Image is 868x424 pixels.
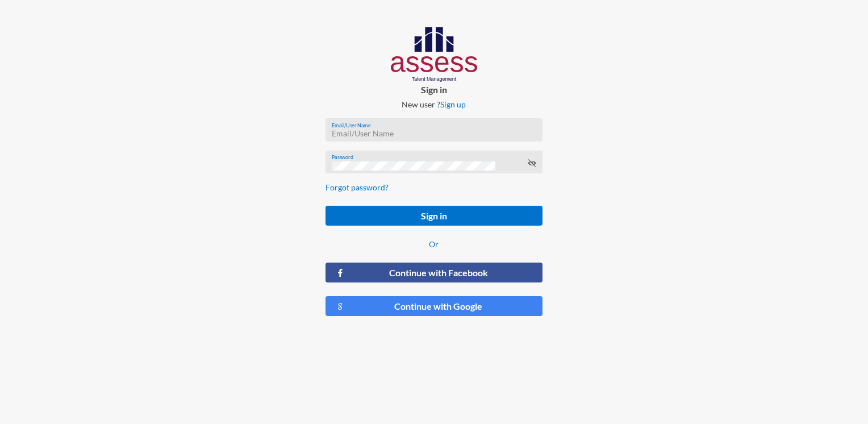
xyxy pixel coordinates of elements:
[440,99,466,109] a: Sign up
[325,263,542,282] button: Continue with Facebook
[332,129,536,138] input: Email/User Name
[325,296,542,316] button: Continue with Google
[316,84,551,95] p: Sign in
[325,206,542,226] button: Sign in
[316,99,551,109] p: New user ?
[325,239,542,249] p: Or
[325,182,389,192] a: Forgot password?
[391,27,478,82] img: AssessLogoo.svg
